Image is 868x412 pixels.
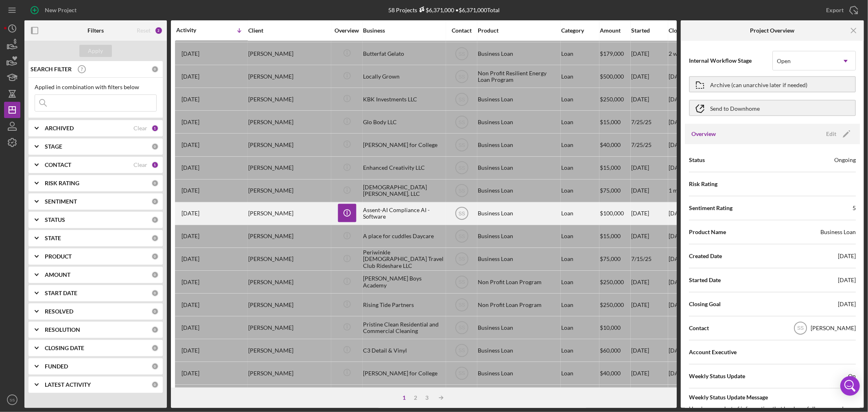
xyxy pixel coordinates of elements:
[181,119,199,125] time: 2025-07-29 16:25
[600,324,621,331] span: $10,000
[561,203,599,224] div: Loan
[834,156,856,164] div: Ongoing
[363,340,444,361] div: C3 Detail & Vinyl
[478,134,559,156] div: Business Loan
[332,27,362,34] div: Overview
[248,248,330,270] div: [PERSON_NAME]
[631,66,668,87] div: [DATE]
[689,228,726,236] span: Product Name
[631,134,668,156] div: 7/25/25
[631,157,668,179] div: [DATE]
[45,125,74,131] b: ARCHIVED
[24,2,85,18] button: New Project
[631,180,668,202] div: [DATE]
[478,180,559,202] div: Business Loan
[363,180,444,202] div: [DEMOGRAPHIC_DATA] [PERSON_NAME], LLC
[45,198,77,205] b: SENTIMENT
[689,100,856,116] button: Send to Downhome
[631,88,668,110] div: [DATE]
[458,279,465,285] text: SS
[458,119,465,125] text: SS
[151,381,159,388] div: 0
[458,142,465,148] text: SS
[151,253,159,260] div: 0
[669,141,687,148] time: [DATE]
[689,276,721,284] span: Started Date
[561,271,599,293] div: Loan
[561,340,599,361] div: Loan
[600,232,621,239] span: $15,000
[363,88,444,110] div: KBK Investments LLC
[478,203,559,224] div: Business Loan
[422,394,433,401] div: 3
[79,45,112,57] button: Apply
[689,252,722,260] span: Created Date
[458,51,465,57] text: SS
[248,134,330,156] div: [PERSON_NAME]
[248,362,330,384] div: [PERSON_NAME]
[478,226,559,247] div: Business Loan
[631,43,668,64] div: [DATE]
[458,348,465,353] text: SS
[363,203,444,224] div: Assent-AI Compliance AI -Software
[561,27,599,34] div: Category
[181,187,199,194] time: 2025-07-28 18:09
[600,96,624,103] span: $250,000
[151,180,159,187] div: 0
[478,340,559,361] div: Business Loan
[669,118,687,125] time: [DATE]
[88,45,103,57] div: Apply
[710,101,760,115] div: Send to Downhome
[561,385,599,407] div: Loan
[669,164,687,171] time: [DATE]
[248,294,330,316] div: [PERSON_NAME]
[151,66,159,73] div: 0
[669,96,687,103] time: [DATE]
[363,271,444,293] div: [PERSON_NAME] Boys Academy
[561,294,599,316] div: Loan
[363,294,444,316] div: Rising Tide Partners
[399,394,410,401] div: 1
[689,57,772,65] span: Internal Workflow Stage
[151,234,159,242] div: 0
[133,125,147,131] div: Clear
[45,143,62,150] b: STAGE
[248,180,330,202] div: [PERSON_NAME]
[561,248,599,270] div: Loan
[669,347,687,354] time: [DATE]
[669,301,687,308] time: [DATE]
[600,347,621,354] span: $60,000
[248,66,330,87] div: [PERSON_NAME]
[669,27,730,34] div: Closing
[631,385,668,407] div: [DATE]
[838,276,856,284] div: [DATE]
[478,362,559,384] div: Business Loan
[820,228,856,236] div: Business Loan
[31,66,72,72] b: SEARCH FILTER
[248,88,330,110] div: [PERSON_NAME]
[248,43,330,64] div: [PERSON_NAME]
[458,256,465,262] text: SS
[478,111,559,133] div: Business Loan
[45,272,70,278] b: AMOUNT
[87,27,104,34] b: Filters
[478,157,559,179] div: Business Loan
[151,125,159,132] div: 1
[151,326,159,333] div: 0
[410,394,422,401] div: 2
[818,2,864,18] button: Export
[478,271,559,293] div: Non Profit Loan Program
[631,27,668,34] div: Started
[631,111,668,133] div: 7/25/25
[181,164,199,171] time: 2025-07-29 12:58
[631,226,668,247] div: [DATE]
[458,165,465,171] text: SS
[478,385,559,407] div: Business Loan
[181,210,199,217] time: 2025-07-21 19:22
[151,363,159,370] div: 0
[848,372,856,380] span: On
[631,294,668,316] div: [DATE]
[669,278,687,285] time: [DATE]
[561,111,599,133] div: Loan
[561,362,599,384] div: Loan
